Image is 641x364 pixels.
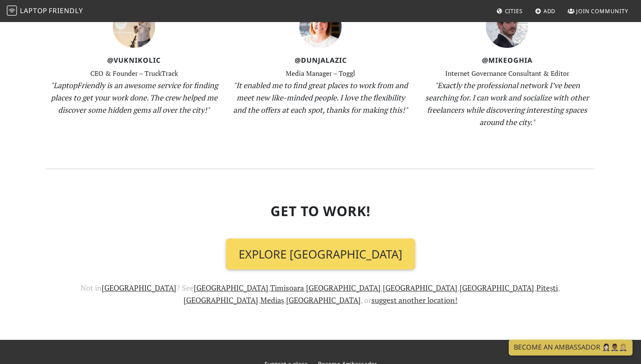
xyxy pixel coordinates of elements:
[486,6,528,48] img: mike-oghia-399ba081a07d163c9c5512fe0acc6cb95335c0f04cd2fe9eaa138443c185c3a9.jpg
[371,295,457,305] a: suggest another location!
[383,283,457,293] a: [GEOGRAPHIC_DATA]
[102,283,176,293] a: [GEOGRAPHIC_DATA]
[20,6,47,15] span: Laptop
[505,7,523,15] span: Cities
[113,6,155,48] img: vuk-nikolic-069e55947349021af2d479c15570516ff0841d81a22ee9013225a9fbfb17053d.jpg
[7,6,17,16] img: LaptopFriendly
[564,3,632,19] a: Join Community
[232,56,409,64] h4: @DunjaLazic
[46,56,222,64] h4: @VukNikolic
[194,283,268,293] a: [GEOGRAPHIC_DATA]
[184,295,258,305] a: [GEOGRAPHIC_DATA]
[233,80,408,115] em: "It enabled me to find great places to work from and meet new like-minded people. I love the flex...
[90,69,178,78] small: CEO & Founder – TruckTrack
[270,283,304,293] a: Timisoara
[260,295,284,305] a: Mediaș
[532,3,559,19] a: Add
[425,80,589,127] em: "Exactly the professional network I’ve been searching for. I can work and socialize with other fr...
[7,4,83,19] a: LaptopFriendly LaptopFriendly
[460,283,534,293] a: [GEOGRAPHIC_DATA]
[81,283,560,305] span: Not in ? See , , , , , , , , , or
[306,283,381,293] a: [GEOGRAPHIC_DATA]
[445,69,569,78] small: Internet Governance Consultant & Editor
[50,80,218,115] em: "LaptopFriendly is an awesome service for finding places to get your work done. The crew helped m...
[226,239,415,270] a: Explore [GEOGRAPHIC_DATA]
[576,7,628,15] span: Join Community
[299,6,342,48] img: dunja-lazic-7e3f7dbf9bae496705a2cb1d0ad4506ae95adf44ba71bc6bf96fce6bb2209530.jpg
[536,283,558,293] a: Pitești
[286,295,361,305] a: [GEOGRAPHIC_DATA]
[493,3,526,19] a: Cities
[46,203,595,219] h2: Get To Work!
[419,56,595,64] h4: @MikeOghia
[286,69,355,78] small: Media Manager – Toggl
[49,6,83,15] span: Friendly
[543,7,556,15] span: Add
